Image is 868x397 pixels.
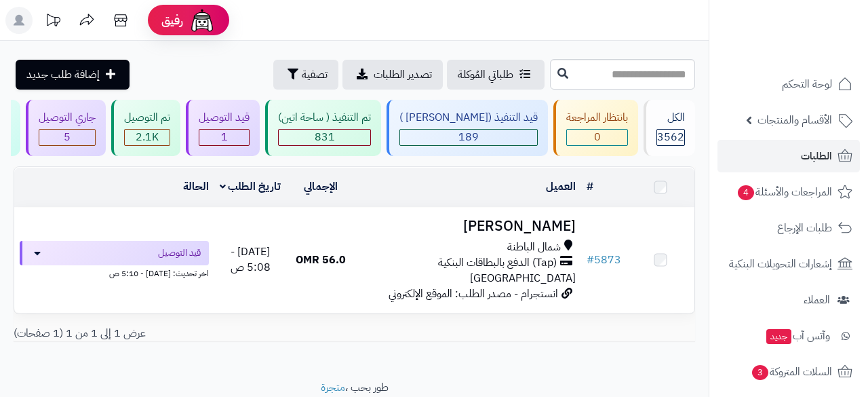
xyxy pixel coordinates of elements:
[342,60,443,90] a: تصدير الطلبات
[447,60,545,90] a: طلباتي المُوكلة
[717,248,860,280] a: إشعارات التحويلات البنكية
[26,67,100,83] span: إضافة طلب جديد
[221,129,228,145] span: 1
[717,176,860,208] a: المراجعات والأسئلة4
[360,219,576,234] h3: [PERSON_NAME]
[458,129,479,145] span: 189
[39,110,96,126] div: جاري التوصيل
[717,140,860,172] a: الطلبات
[801,147,832,166] span: الطلبات
[321,379,345,396] a: متجرة
[124,110,170,126] div: تم التوصيل
[656,110,685,126] div: الكل
[804,290,830,309] span: العملاء
[231,244,271,276] span: [DATE] - 5:08 ص
[136,129,159,145] span: 2.1K
[374,67,432,83] span: تصدير الطلبات
[757,111,832,130] span: الأقسام والمنتجات
[199,130,249,145] div: 1
[20,265,209,280] div: اخر تحديث: [DATE] - 5:10 ص
[777,219,832,238] span: طلبات الإرجاع
[315,129,335,145] span: 831
[717,68,860,100] a: لوحة التحكم
[717,320,860,352] a: وآتس آبجديد
[765,326,830,345] span: وآتس آب
[304,178,338,195] a: الإجمالي
[470,270,576,286] span: [GEOGRAPHIC_DATA]
[587,252,594,268] span: #
[16,60,130,90] a: إضافة طلب جديد
[189,7,216,34] img: ai-face.png
[399,110,538,126] div: قيد التنفيذ ([PERSON_NAME] )
[587,178,593,195] a: #
[507,240,561,255] span: شمال الباطنة
[641,100,698,156] a: الكل3562
[384,100,551,156] a: قيد التنفيذ ([PERSON_NAME] ) 189
[389,286,558,302] span: انستجرام - مصدر الطلب: الموقع الإلكتروني
[273,60,338,90] button: تصفية
[161,12,183,29] span: رفيق
[400,130,537,145] div: 189
[751,362,832,381] span: السلات المتروكة
[125,130,170,145] div: 2085
[546,178,576,195] a: العميل
[551,100,641,156] a: بانتظار المراجعة 0
[278,110,371,126] div: تم التنفيذ ( ساحة اتين)
[782,75,832,94] span: لوحة التحكم
[766,329,791,344] span: جديد
[567,130,627,145] div: 0
[717,212,860,244] a: طلبات الإرجاع
[183,100,262,156] a: قيد التوصيل 1
[64,129,71,145] span: 5
[736,183,832,202] span: المراجعات والأسئلة
[566,110,628,126] div: بانتظار المراجعة
[438,255,557,271] span: (Tap) الدفع بالبطاقات البنكية
[717,356,860,388] a: السلات المتروكة3
[3,326,355,341] div: عرض 1 إلى 1 من 1 (1 صفحات)
[302,67,328,83] span: تصفية
[738,185,754,200] span: 4
[199,110,250,126] div: قيد التوصيل
[752,365,768,380] span: 3
[158,246,201,260] span: قيد التوصيل
[296,252,346,268] span: 56.0 OMR
[729,254,832,273] span: إشعارات التحويلات البنكية
[594,129,601,145] span: 0
[458,67,513,83] span: طلباتي المُوكلة
[39,130,95,145] div: 5
[279,130,370,145] div: 831
[36,7,70,37] a: تحديثات المنصة
[220,178,281,195] a: تاريخ الطلب
[183,178,209,195] a: الحالة
[262,100,384,156] a: تم التنفيذ ( ساحة اتين) 831
[587,252,621,268] a: #5873
[108,100,183,156] a: تم التوصيل 2.1K
[23,100,108,156] a: جاري التوصيل 5
[717,284,860,316] a: العملاء
[657,129,684,145] span: 3562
